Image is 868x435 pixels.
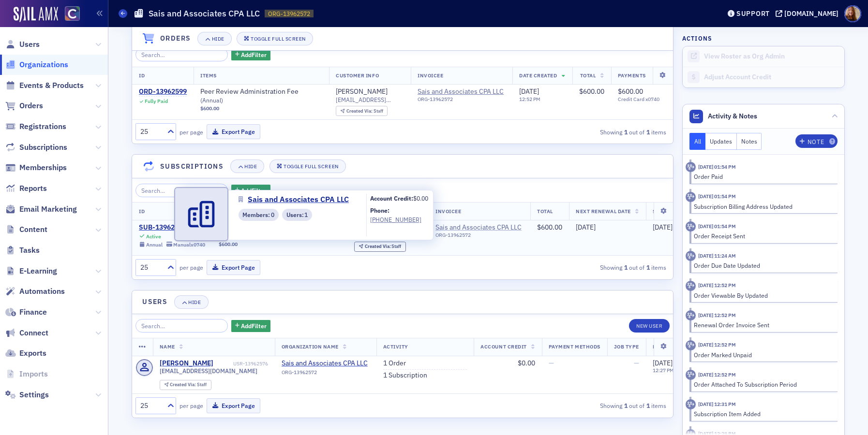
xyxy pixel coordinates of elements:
[212,36,224,42] div: Hide
[435,232,524,242] div: ORG-13962572
[336,72,379,79] span: Customer Info
[418,72,443,79] span: Invoicee
[230,159,264,173] button: Hide
[231,320,271,332] button: AddFilter
[5,142,67,153] a: Subscriptions
[173,242,205,248] div: Manual x0740
[5,183,47,194] a: Reports
[19,245,40,256] span: Tasks
[146,233,161,240] div: Active
[197,32,231,45] button: Hide
[653,359,673,367] span: [DATE]
[19,183,47,194] span: Reports
[160,343,175,350] span: Name
[19,39,40,50] span: Users
[704,73,839,82] div: Adjust Account Credit
[576,208,631,215] span: Next Renewal Date
[215,361,268,367] div: USR-13962576
[698,193,736,200] time: 8/27/2025 01:54 PM
[686,162,696,172] div: Activity
[160,367,257,375] span: [EMAIL_ADDRESS][DOMAIN_NAME]
[519,87,539,96] span: [DATE]
[19,328,48,338] span: Connect
[19,369,48,379] span: Imports
[135,48,228,61] input: Search…
[795,134,838,148] button: Note
[844,5,861,22] span: Profile
[248,194,349,205] span: Sais and Associates CPA LLC
[694,320,831,329] div: Renewal Order Invoice Sent
[336,87,388,96] a: [PERSON_NAME]
[5,204,77,215] a: Email Marketing
[705,133,737,150] button: Updates
[5,369,48,379] a: Imports
[19,224,47,235] span: Content
[241,50,267,59] span: Add Filter
[686,192,696,202] div: Activity
[284,164,338,169] div: Toggle Full Screen
[146,242,163,248] div: Annual
[19,266,57,276] span: E-Learning
[160,359,213,368] div: [PERSON_NAME]
[58,6,80,23] a: View Homepage
[5,307,47,318] a: Finance
[231,185,271,197] button: AddFilter
[784,9,838,18] div: [DOMAIN_NAME]
[418,87,506,96] span: Sais and Associates CPA LLC
[689,133,706,150] button: All
[618,72,646,79] span: Payments
[19,204,77,215] span: Email Marketing
[135,319,228,333] input: Search…
[537,208,553,215] span: Total
[242,210,271,219] span: Members :
[694,350,831,359] div: Order Marked Unpaid
[653,223,673,232] span: [DATE]
[686,281,696,291] div: Activity
[142,297,167,307] h4: Users
[241,321,267,330] span: Add Filter
[286,210,305,219] span: Users :
[370,215,428,224] div: [PHONE_NUMBER]
[5,266,57,276] a: E-Learning
[694,409,831,418] div: Subscription Item Added
[653,343,690,350] span: Date Created
[346,108,374,114] span: Created Via :
[580,72,596,79] span: Total
[634,359,639,367] span: —
[618,87,643,96] span: $600.00
[135,184,228,197] input: Search…
[200,105,219,112] span: $600.00
[282,343,339,350] span: Organization Name
[19,80,84,91] span: Events & Products
[614,343,639,350] span: Job Type
[174,295,208,309] button: Hide
[370,194,413,202] b: Account Credit:
[251,36,305,42] div: Toggle Full Screen
[736,9,770,18] div: Support
[653,208,683,215] span: Start Date
[5,245,40,256] a: Tasks
[231,49,271,61] button: AddFilter
[686,251,696,261] div: Activity
[413,194,428,202] span: $0.00
[207,398,260,413] button: Export Page
[269,159,346,173] button: Toggle Full Screen
[239,194,356,205] a: Sais and Associates CPA LLC
[5,348,46,359] a: Exports
[576,223,596,232] span: [DATE]
[160,380,211,390] div: Created Via: Staff
[282,209,312,221] div: Users: 1
[19,286,65,297] span: Automations
[239,209,279,221] div: Members: 0
[383,359,406,368] a: 1 Order
[336,106,388,116] div: Created Via: Staff
[618,96,667,102] span: Credit Card x0740
[139,72,145,79] span: ID
[435,223,524,232] a: Sais and Associates CPA LLC
[694,232,831,240] div: Order Receipt Sent
[622,263,629,272] strong: 1
[188,300,201,305] div: Hide
[207,124,260,139] button: Export Page
[694,172,831,181] div: Order Paid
